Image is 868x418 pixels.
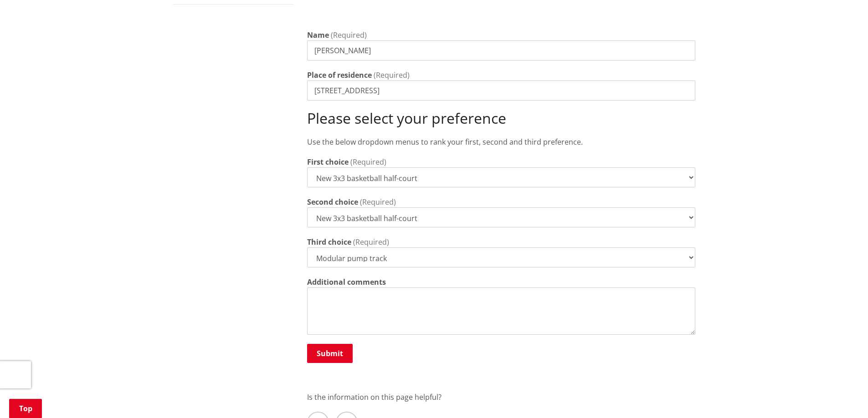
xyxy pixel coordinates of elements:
p: Is the information on this page helpful? [307,392,695,403]
a: Top [9,399,42,418]
label: Place of residence [307,70,372,81]
span: (Required) [331,30,367,40]
span: (Required) [374,70,410,80]
span: (Required) [353,237,389,247]
h2: Please select your preference [307,110,695,127]
span: (Required) [350,157,386,167]
button: Submit [307,344,353,363]
p: Use the below dropdown menus to rank your first, second and third preference. [307,136,695,147]
label: First choice [307,156,349,167]
label: Third choice [307,237,351,247]
label: Additional comments [307,277,386,287]
label: Name [307,30,329,40]
span: (Required) [360,197,396,207]
iframe: Messenger Launcher [826,380,859,413]
label: Second choice [307,196,358,207]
